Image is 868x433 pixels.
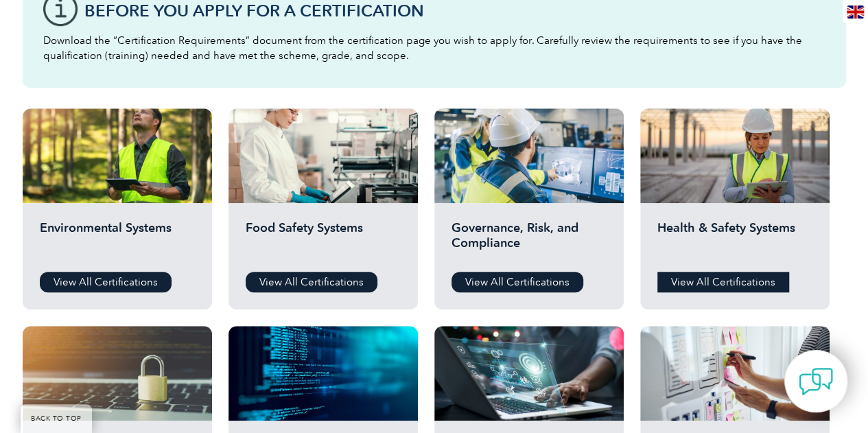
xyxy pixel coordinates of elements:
[847,5,864,19] img: en
[657,220,812,261] h2: Health & Safety Systems
[451,272,583,292] a: View All Certifications
[40,272,172,292] a: View All Certifications
[84,2,825,19] h3: Before You Apply For a Certification
[246,220,401,261] h2: Food Safety Systems
[799,364,833,399] img: contact-chat.png
[451,220,607,261] h2: Governance, Risk, and Compliance
[21,404,92,433] a: BACK TO TOP
[657,272,789,292] a: View All Certifications
[246,272,377,292] a: View All Certifications
[40,220,195,261] h2: Environmental Systems
[43,33,825,63] p: Download the “Certification Requirements” document from the certification page you wish to apply ...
